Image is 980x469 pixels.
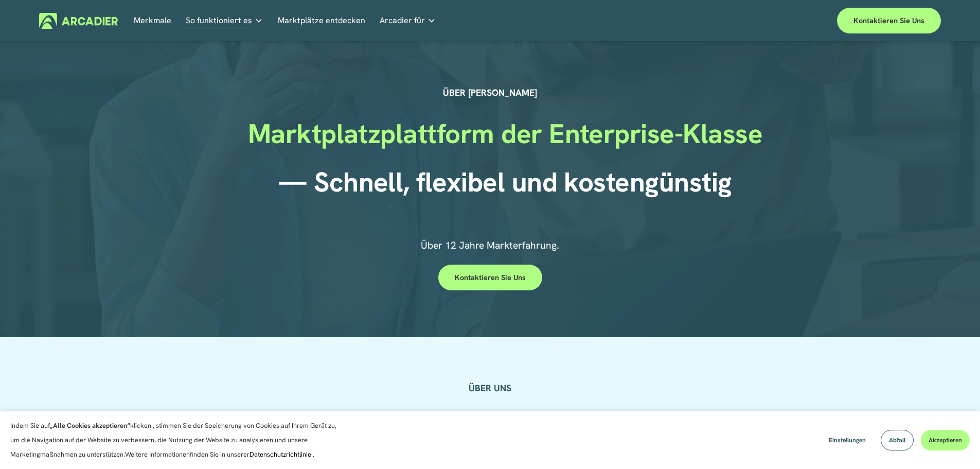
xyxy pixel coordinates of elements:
iframe: Chat Widget [929,420,980,469]
font: Über 12 Jahre Markterfahrung. [421,239,559,252]
a: Datenschutzrichtlinie . [250,450,314,459]
font: ÜBER [PERSON_NAME] [443,86,537,98]
a: Kontaktieren Sie uns [438,265,542,290]
font: Weitere Informationen [125,450,190,459]
font: Indem Sie auf [10,421,50,430]
a: Kontaktieren Sie uns [837,8,941,33]
font: Marktplatzplattform der Enterprise-Klasse [248,116,762,151]
font: „Alle Cookies akzeptieren“ [50,421,130,430]
a: Marktplätze entdecken [278,13,365,29]
font: klicken , stimmen Sie der Speicherung von Cookies auf Ihrem Gerät zu, um die Navigation auf der W... [10,421,336,459]
font: Kontaktieren Sie uns [853,16,924,25]
font: Marktplätze entdecken [278,15,365,26]
a: Merkmale [134,13,171,29]
font: Merkmale [134,15,171,26]
img: Arcadier [39,13,118,29]
a: Ordner-Dropdown [186,13,263,29]
a: Ordner-Dropdown [380,13,436,29]
font: So funktioniert es [186,15,252,26]
font: Einstellungen [829,436,866,444]
font: ÜBER UNS [469,382,511,394]
font: Kontaktieren Sie uns [455,273,526,282]
button: Akzeptieren [921,430,970,450]
button: Abfall [881,430,914,450]
font: — Schnell, flexibel und kostengünstig [278,164,732,200]
button: Einstellungen [821,430,874,450]
font: finden Sie in unserer [190,450,250,459]
div: Chat-Widget [929,420,980,469]
font: Arcadier für [380,15,425,26]
font: Abfall [889,436,905,444]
